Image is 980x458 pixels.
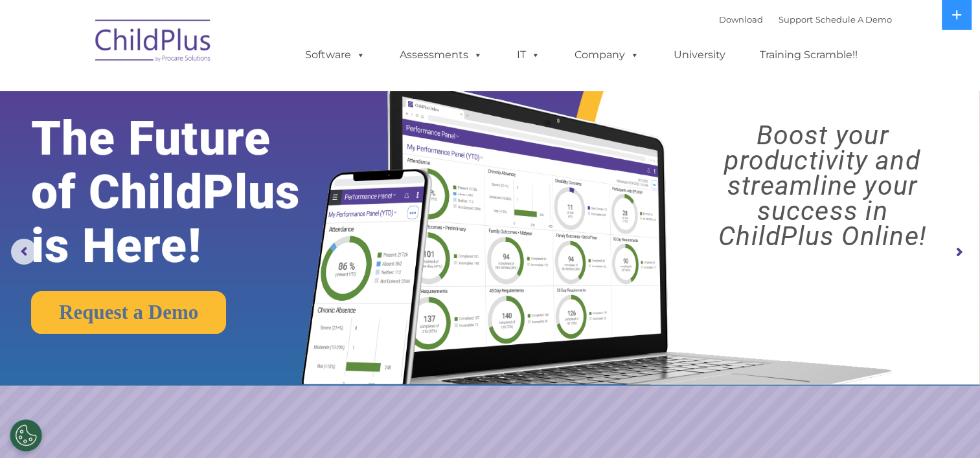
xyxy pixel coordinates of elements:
[180,85,220,95] span: Last name
[31,291,226,334] a: Request a Demo
[10,419,42,452] button: Cookies Settings
[719,14,763,25] a: Download
[779,14,813,25] a: Support
[31,112,344,273] rs-layer: The Future of ChildPlus is Here!
[387,42,496,68] a: Assessments
[677,123,968,249] rs-layer: Boost your productivity and streamline your success in ChildPlus Online!
[292,42,378,68] a: Software
[562,42,652,68] a: Company
[180,138,235,148] span: Phone number
[719,14,892,25] font: |
[89,10,218,75] img: ChildPlus by Procare Solutions
[504,42,553,68] a: IT
[747,42,871,68] a: Training Scramble!!
[661,42,738,68] a: University
[815,14,892,25] a: Schedule A Demo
